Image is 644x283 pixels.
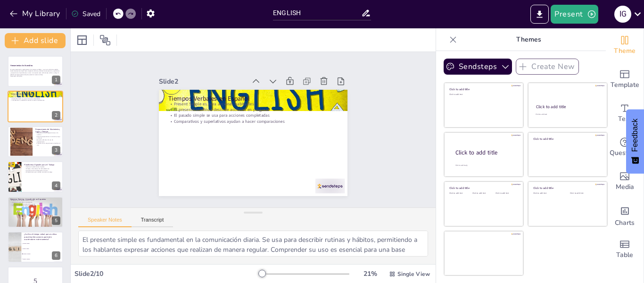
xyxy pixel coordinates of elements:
div: 6 [52,251,60,260]
div: Add a table [606,232,644,266]
div: Click to add text [495,192,517,195]
div: Click to add text [472,192,494,195]
span: Text [618,114,631,124]
div: 2 [52,111,60,120]
div: Slide 2 [164,67,251,85]
div: Add images, graphics, shapes or video [606,164,644,198]
button: My Library [7,6,64,21]
span: Pasado Simple [23,248,63,249]
p: El presente continuo describe acciones en progreso [10,96,60,98]
span: Presente Continuo [23,253,63,254]
p: Themes [461,28,596,51]
div: Click to add title [455,149,516,157]
button: I G [614,5,631,24]
p: En esta presentación, exploraremos los tiempos verbales y su uso en el idioma español, desde el p... [10,69,60,76]
div: I G [614,6,631,23]
span: Single View [397,270,430,278]
div: 4 [8,161,63,192]
strong: Herramientas de Gramática [10,65,33,67]
div: 6 [8,232,63,263]
button: Present [551,5,598,24]
span: Position [99,34,111,46]
p: Importancia de la organización en el trabajo [10,205,60,206]
button: Export to PowerPoint [530,5,549,24]
p: Inclusión de ejemplos en el esquema [10,201,60,203]
div: 1 [8,56,63,87]
span: Charts [615,218,635,228]
button: Sendsteps [444,59,512,75]
div: Get real-time input from your audience [606,130,644,164]
div: 4 [52,181,60,190]
input: Insert title [273,6,361,20]
p: Preparación para la presentación en grupo [10,203,60,205]
p: Present Simple es para acciones habituales [10,94,60,96]
div: Click to add title [533,186,601,190]
div: Click to add title [533,137,601,140]
div: Add ready made slides [606,62,644,96]
p: Ejercicio Práctico: Creación de un Esquema [10,197,60,200]
p: Importancia de la colaboración en línea [24,170,60,172]
div: Click to add text [570,192,600,195]
p: Preposiciones de Movimiento, Lugar y Tiempo [35,128,60,133]
div: 3 [52,146,60,154]
span: Pasado Continuo [23,258,63,259]
p: Tipos de preposiciones: movimiento, lugar y tiempo [35,136,60,139]
button: Feedback - Show survey [626,109,644,173]
p: ¿Cuál es el tiempo verbal que se utiliza para describir acciones que están ocurriendo en este mom... [24,233,60,241]
span: Theme [614,46,636,56]
p: Tiempos Verbales en Español [10,92,60,95]
button: Create New [516,59,579,75]
p: Plataformas Digitales para el Trabajo [24,163,60,166]
p: Present Simple es para acciones habituales [171,92,340,116]
p: Opciones de plataformas digitales [24,166,60,168]
button: Transcript [132,217,173,227]
p: Comparativos y superlativos ayudan a hacer comparaciones [169,110,339,133]
div: Click to add text [449,94,517,96]
div: Change the overall theme [606,28,644,62]
p: Creación de un esquema claro y conciso [10,199,60,201]
div: Click to add body [455,164,515,167]
span: Feedback [631,119,639,152]
div: Click to add title [536,104,599,110]
p: Tiempos Verbales en Español [172,86,341,112]
span: Questions [610,148,640,158]
span: Template [611,80,639,90]
div: 21 % [359,269,381,278]
p: Importancia de las preposiciones en la oración [35,132,60,136]
p: Comparativos y superlativos ayudan a hacer comparaciones [10,99,60,101]
div: Layout [74,33,90,48]
div: 3 [8,126,63,157]
div: 5 [8,197,63,228]
span: Media [616,182,634,192]
span: Presente Simple [23,243,63,244]
div: Slide 2 / 10 [74,269,259,278]
div: Click to add text [449,192,471,195]
div: 5 [52,216,60,225]
div: Add text boxes [606,96,644,130]
div: Click to add title [449,186,517,190]
div: Click to add title [449,87,517,91]
div: Add charts and graphs [606,198,644,232]
button: Add slide [5,33,66,48]
p: Ventajas y desventajas de cada plataforma [24,168,60,170]
p: El pasado simple se usa para acciones completadas [10,98,60,100]
p: El pasado simple se usa para acciones completadas [170,104,339,128]
div: Saved [71,9,100,18]
div: 2 [8,91,63,122]
p: Características que se deben considerar al elegir [24,172,60,173]
p: El presente continuo describe acciones en progreso [171,98,340,121]
p: Creación de un esquema para visualizar el uso [35,143,60,146]
span: Table [616,250,633,260]
div: Click to add text [533,192,563,195]
textarea: El presente simple es fundamental en la comunicación diaria. Se usa para describir rutinas y hábi... [78,231,428,257]
p: Ejemplos prácticos de uso de preposiciones [35,139,60,142]
div: Click to add text [536,113,598,116]
button: Speaker Notes [78,217,132,227]
p: Generated with [URL] [10,76,60,77]
div: 1 [52,76,60,84]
